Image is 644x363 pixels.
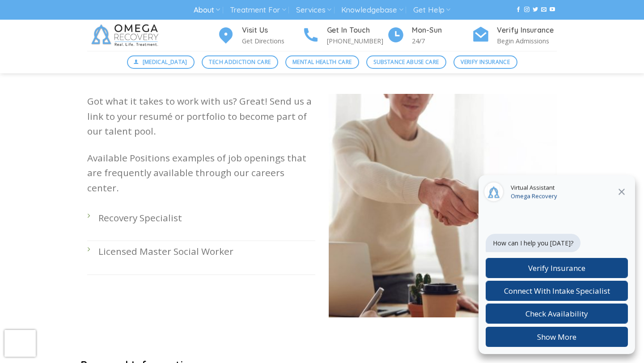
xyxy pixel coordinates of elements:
p: [PHONE_NUMBER] [327,36,387,46]
p: Available Positions examples of job openings that are frequently available through our careers ce... [87,151,315,195]
a: Verify Insurance [453,55,517,69]
h4: Mon-Sun [412,25,472,36]
a: Follow on YouTube [550,7,555,13]
a: Get Help [413,2,450,18]
span: [MEDICAL_DATA] [143,58,187,66]
a: [MEDICAL_DATA] [127,55,195,69]
span: Verify Insurance [461,58,510,66]
h4: Visit Us [242,25,302,36]
a: Get In Touch [PHONE_NUMBER] [302,25,387,46]
a: Substance Abuse Care [366,55,446,69]
span: Substance Abuse Care [373,58,439,66]
p: Get Directions [242,36,302,46]
a: Send us an email [541,7,547,13]
p: Got what it takes to work with us? Great! Send us a link to your resumé or portfolio to become pa... [87,94,315,139]
h4: Verify Insurance [497,25,557,36]
a: Treatment For [230,2,286,18]
a: Services [296,2,331,18]
p: Recovery Specialist [98,211,315,225]
span: Tech Addiction Care [209,58,271,66]
a: Knowledgebase [341,2,403,18]
a: Follow on Twitter [533,7,538,13]
a: Follow on Instagram [524,7,530,13]
span: Mental Health Care [292,58,352,66]
img: Omega Recovery [87,20,165,51]
a: Verify Insurance Begin Admissions [472,25,557,46]
a: Follow on Facebook [516,7,521,13]
h4: Get In Touch [327,25,387,36]
a: Visit Us Get Directions [217,25,302,46]
a: Mental Health Care [285,55,359,69]
p: 24/7 [412,36,472,46]
p: Licensed Master Social Worker [98,244,315,259]
a: Tech Addiction Care [202,55,278,69]
a: About [194,2,220,18]
p: Begin Admissions [497,36,557,46]
iframe: reCAPTCHA [4,330,36,357]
